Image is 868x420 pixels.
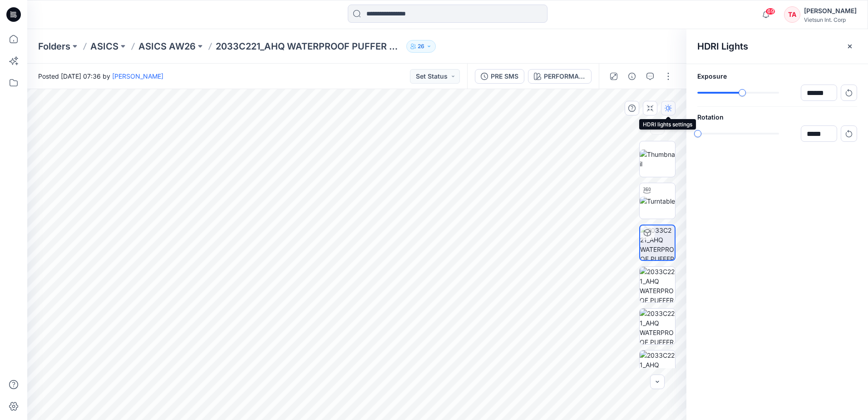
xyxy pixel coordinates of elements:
[216,40,403,53] p: 2033C221_AHQ WATERPROOF PUFFER JACEKT UNISEX WESTERN_AW26
[697,112,857,122] p: Rotation
[697,71,857,81] p: Exposure
[765,8,775,15] span: 69
[528,69,592,84] button: PERFORMANCE BLACK_001
[697,41,748,52] h4: HDRI Lights
[418,41,424,51] p: 26
[38,40,70,53] a: Folders
[640,267,675,302] img: 2033C221_AHQ WATERPROOF PUFFER JACEKT UNISEX WESTERN_AW26_PRE SMS_PERFORMANCE BLACK_001_Front
[544,71,586,81] div: PERFORMANCE BLACK_001
[640,225,675,260] img: 2033C221_AHQ WATERPROOF PUFFER JACEKT UNISEX WESTERN_AW26_PRE SMS PERFORMANCE BLACK_001
[138,40,196,53] a: ASICS AW26
[90,40,118,53] a: ASICS
[640,196,675,206] img: Turntable
[491,71,518,81] div: PRE SMS
[804,5,857,16] div: [PERSON_NAME]
[406,40,436,53] button: 26
[739,89,746,96] div: slider-ex-1
[475,69,524,84] button: PRE SMS
[694,130,701,137] div: slider-ex-1
[625,69,639,84] button: Details
[640,350,675,386] img: 2033C221_AHQ WATERPROOF PUFFER JACEKT UNISEX WESTERN_AW26_PRE SMS_PERFORMANCE BLACK_001_Back
[804,16,857,23] div: Vietsun Int. Corp
[640,309,675,344] img: 2033C221_AHQ WATERPROOF PUFFER JACEKT UNISEX WESTERN_AW26_PRE SMS_PERFORMANCE BLACK_001_Left
[640,150,675,169] img: Thumbnail
[38,71,163,81] span: Posted [DATE] 07:36 by
[112,72,163,80] a: [PERSON_NAME]
[784,6,800,23] div: TA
